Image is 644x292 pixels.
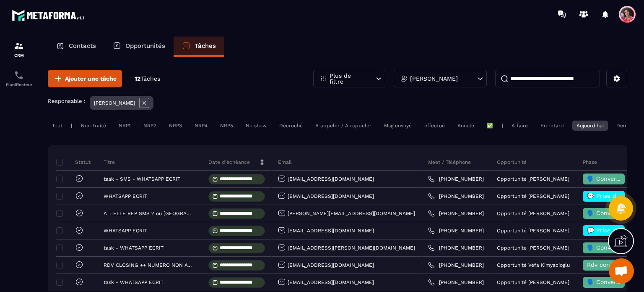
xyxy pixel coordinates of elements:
[14,70,24,80] img: scheduler
[612,121,639,131] div: Demain
[609,258,634,284] div: Ouvrir le chat
[241,121,271,131] div: No show
[12,8,87,23] img: logo
[536,121,568,131] div: En retard
[104,245,164,251] p: task - WHATSAPP ECRIT
[583,159,597,166] p: Phase
[311,121,376,131] div: A appeler / A rappeler
[410,76,458,82] p: [PERSON_NAME]
[497,210,569,216] p: Opportunité [PERSON_NAME]
[2,64,36,93] a: schedulerschedulerPlanificateur
[497,176,569,182] p: Opportunité [PERSON_NAME]
[2,82,36,87] p: Planificateur
[572,121,608,131] div: Aujourd'hui
[104,279,164,285] p: task - WHATSAPP ECRIT
[428,262,484,268] a: [PHONE_NUMBER]
[428,193,484,200] a: [PHONE_NUMBER]
[380,121,416,131] div: Msg envoyé
[428,210,484,217] a: [PHONE_NUMBER]
[420,121,449,131] div: effectué
[58,159,91,166] p: Statut
[165,121,186,131] div: NRP3
[65,74,117,83] span: Ajouter une tâche
[428,159,471,166] p: Meet / Téléphone
[140,75,160,82] span: Tâches
[71,123,73,129] p: |
[216,121,237,131] div: NRP5
[125,42,165,50] p: Opportunités
[195,42,216,50] p: Tâches
[428,245,484,251] a: [PHONE_NUMBER]
[497,228,569,234] p: Opportunité [PERSON_NAME]
[190,121,212,131] div: NRP4
[174,37,224,57] a: Tâches
[2,53,36,58] p: CRM
[104,193,147,199] p: WHATSAPP ECRIT
[497,262,570,268] p: Opportunité Vefa Kimyacioglu
[501,123,503,129] p: |
[428,279,484,286] a: [PHONE_NUMBER]
[135,75,160,83] p: 12
[104,228,147,234] p: WHATSAPP ECRIT
[104,262,193,268] p: RDV CLOSING ++ NUMERO NON ATTRIBUE
[104,37,174,57] a: Opportunités
[139,121,161,131] div: NRP2
[587,261,634,268] span: Rdv confirmé ✅
[104,159,115,166] p: Titre
[497,245,569,251] p: Opportunité [PERSON_NAME]
[69,42,96,50] p: Contacts
[114,121,135,131] div: NRP1
[14,41,24,51] img: formation
[428,176,484,182] a: [PHONE_NUMBER]
[483,121,497,131] div: ✅
[48,98,86,104] p: Responsable :
[497,193,569,199] p: Opportunité [PERSON_NAME]
[77,121,110,131] div: Non Traité
[2,34,36,64] a: formationformationCRM
[507,121,532,131] div: À faire
[48,70,122,87] button: Ajouter une tâche
[104,176,180,182] p: task - SMS - WHATSAPP ECRIT
[278,159,292,166] p: Email
[48,37,104,57] a: Contacts
[497,279,569,285] p: Opportunité [PERSON_NAME]
[497,159,527,166] p: Opportunité
[275,121,307,131] div: Décroché
[48,121,67,131] div: Tout
[330,73,366,84] p: Plus de filtre
[94,100,135,106] p: [PERSON_NAME]
[428,227,484,234] a: [PHONE_NUMBER]
[208,159,250,166] p: Date d’échéance
[104,210,193,216] p: A T ELLE REP SMS ? ou [GEOGRAPHIC_DATA]?
[453,121,478,131] div: Annulé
